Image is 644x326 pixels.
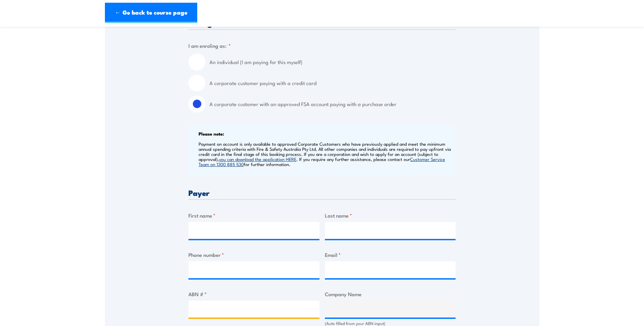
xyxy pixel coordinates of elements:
h3: Payer [188,189,456,197]
b: Please note: [199,130,224,137]
a: you can download the application HERE [219,156,296,162]
p: Payment on account is only available to approved Corporate Customers who have previously applied ... [199,141,454,167]
a: Customer Service Team on 1300 885 530 [199,156,445,167]
a: ← Go back to course page [105,3,197,23]
label: A corporate customer paying with a credit card [209,75,456,91]
legend: I am enroling as: [188,42,231,49]
label: ABN # [188,290,319,298]
label: A corporate customer with an approved FSA account paying with a purchase order [209,96,456,113]
label: An individual (I am paying for this myself) [209,54,456,70]
label: Phone number [188,251,319,259]
label: Last name [325,211,456,219]
label: First name [188,211,319,219]
h3: Billing details [188,19,456,27]
label: Email [325,251,456,259]
label: Company Name [325,290,456,298]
